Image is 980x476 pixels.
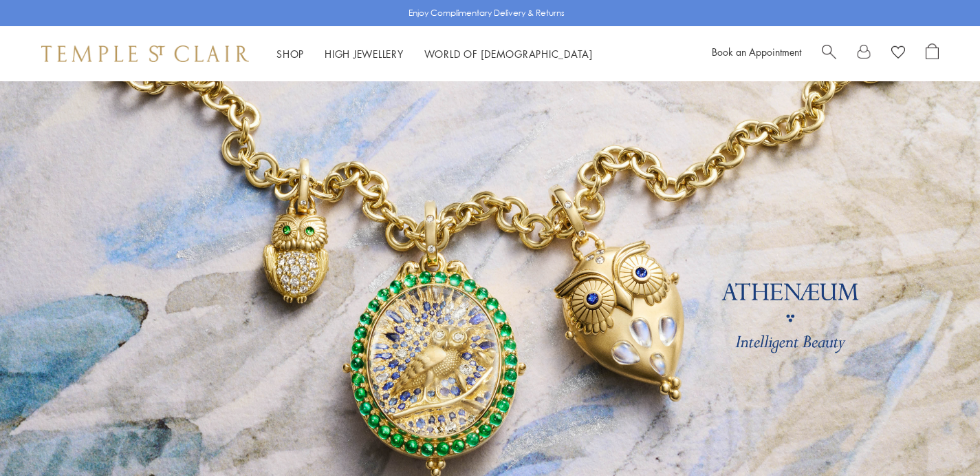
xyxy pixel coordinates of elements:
a: High JewelleryHigh Jewellery [325,47,404,61]
nav: Main navigation [276,45,593,63]
a: ShopShop [276,47,304,61]
img: Temple St. Clair [41,45,249,62]
a: Open Shopping Bag [926,43,939,64]
a: Search [822,43,836,64]
p: Enjoy Complimentary Delivery & Returns [409,6,565,20]
a: World of [DEMOGRAPHIC_DATA]World of [DEMOGRAPHIC_DATA] [424,47,593,61]
a: Book an Appointment [712,45,801,59]
a: View Wishlist [891,43,905,64]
